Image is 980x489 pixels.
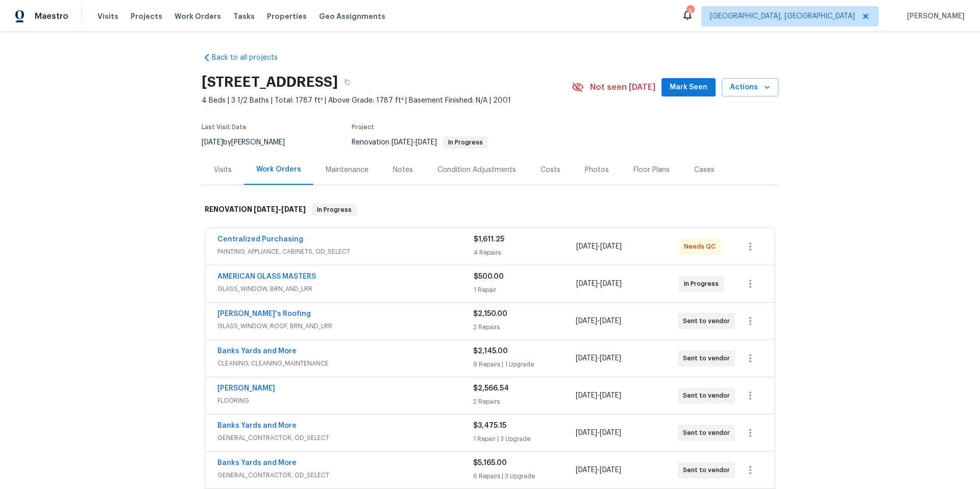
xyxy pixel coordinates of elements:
span: [DATE] [576,392,597,399]
span: - [576,279,622,289]
a: AMERICAN GLASS MASTERS [217,273,316,280]
div: Cases [694,165,715,175]
span: Visits [97,11,118,21]
span: [PERSON_NAME] [903,11,965,21]
div: Notes [393,165,413,175]
span: Mark Seen [670,81,707,94]
span: In Progress [444,139,487,145]
span: GENERAL_CONTRACTOR, OD_SELECT [217,470,473,480]
span: [DATE] [576,317,597,325]
span: In Progress [684,279,723,289]
span: GLASS_WINDOW, BRN_AND_LRR [217,284,474,294]
span: In Progress [313,205,356,215]
span: $2,566.54 [473,385,509,392]
span: Work Orders [175,11,221,21]
span: - [576,316,621,326]
span: [DATE] [576,355,597,362]
span: Properties [267,11,307,21]
span: - [391,139,437,146]
a: Centralized Purchasing [217,236,303,243]
span: Tasks [233,13,255,20]
div: Costs [541,165,560,175]
span: - [576,241,622,252]
span: Sent to vendor [683,316,734,326]
div: RENOVATION [DATE]-[DATE]In Progress [202,193,778,226]
span: Maestro [35,11,68,21]
span: [DATE] [600,280,622,287]
span: $3,475.15 [473,422,506,429]
button: Mark Seen [661,78,716,97]
span: Sent to vendor [683,428,734,438]
span: [DATE] [391,139,413,146]
span: GLASS_WINDOW, ROOF, BRN_AND_LRR [217,321,473,331]
span: $500.00 [474,273,504,280]
span: $2,150.00 [473,310,507,317]
span: FLOORING [217,396,473,406]
a: [PERSON_NAME]'s Roofing [217,310,311,317]
span: Geo Assignments [319,11,385,21]
span: CLEANING, CLEANING_MAINTENANCE [217,358,473,369]
span: - [576,353,621,363]
span: Projects [131,11,162,21]
div: Floor Plans [633,165,670,175]
div: 6 Repairs | 3 Upgrade [473,471,575,481]
a: [PERSON_NAME] [217,385,275,392]
span: Sent to vendor [683,390,734,401]
span: [DATE] [202,139,223,146]
span: Not seen [DATE] [590,82,655,92]
span: Project [352,124,374,130]
a: Banks Yards and More [217,459,297,467]
a: Banks Yards and More [217,422,297,429]
span: Last Visit Date [202,124,247,130]
span: [DATE] [600,467,621,474]
div: 1 Repair [474,285,576,295]
span: [DATE] [600,355,621,362]
div: Photos [585,165,609,175]
div: Maintenance [326,165,369,175]
div: Condition Adjustments [437,165,516,175]
a: Banks Yards and More [217,348,297,355]
span: [DATE] [600,392,621,399]
span: $2,145.00 [473,348,508,355]
span: - [576,428,621,438]
span: Actions [730,81,770,94]
span: - [576,465,621,475]
h2: [STREET_ADDRESS] [202,77,338,87]
span: [DATE] [600,429,621,436]
button: Copy Address [338,73,356,91]
span: [DATE] [576,280,598,287]
h6: RENOVATION [205,204,306,216]
span: PAINTING, APPLIANCE, CABINETS, OD_SELECT [217,247,474,257]
span: [DATE] [600,243,622,250]
button: Actions [722,78,778,97]
div: 2 Repairs [473,322,575,332]
a: Back to all projects [202,53,300,63]
span: [DATE] [576,467,597,474]
span: [DATE] [415,139,437,146]
span: [DATE] [281,206,306,213]
span: [DATE] [600,317,621,325]
span: - [576,390,621,401]
div: 5 [687,6,694,16]
div: 2 Repairs [473,397,575,407]
span: [DATE] [576,243,598,250]
span: 4 Beds | 3 1/2 Baths | Total: 1787 ft² | Above Grade: 1787 ft² | Basement Finished: N/A | 2001 [202,95,572,106]
span: $1,611.25 [474,236,504,243]
span: $5,165.00 [473,459,507,467]
div: by [PERSON_NAME] [202,136,297,149]
div: Visits [214,165,232,175]
span: Needs QC [684,241,720,252]
span: Renovation [352,139,488,146]
span: - [254,206,306,213]
span: Sent to vendor [683,465,734,475]
span: GENERAL_CONTRACTOR, OD_SELECT [217,433,473,443]
span: [DATE] [254,206,278,213]
span: Sent to vendor [683,353,734,363]
div: Work Orders [256,164,301,175]
span: [GEOGRAPHIC_DATA], [GEOGRAPHIC_DATA] [710,11,855,21]
div: 1 Repair | 3 Upgrade [473,434,575,444]
div: 9 Repairs | 1 Upgrade [473,359,575,370]
span: [DATE] [576,429,597,436]
div: 4 Repairs [474,248,576,258]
